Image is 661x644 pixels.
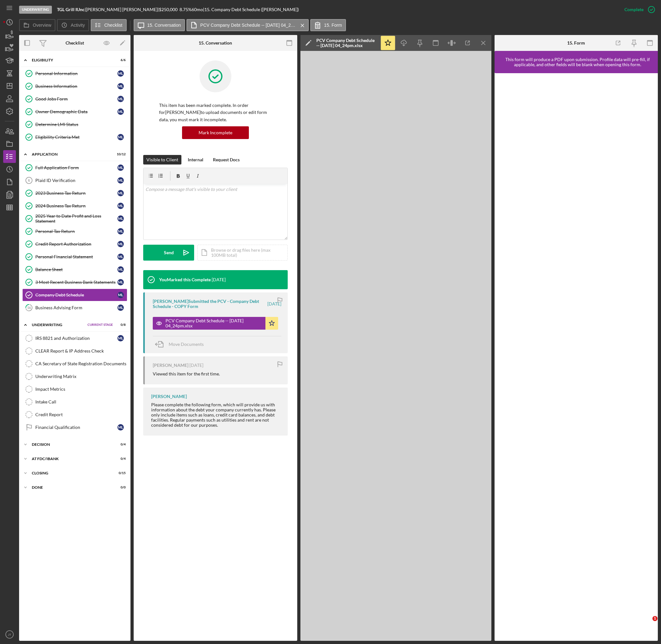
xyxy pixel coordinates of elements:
[35,254,117,259] div: Personal Financial Statement
[32,471,110,475] div: Closing
[117,304,124,311] div: M L
[159,102,272,123] p: This item has been marked complete. In order for [PERSON_NAME] to upload documents or edit form d...
[199,126,232,139] div: Mark Incomplete
[35,96,117,101] div: Good Jobs Form
[35,122,127,127] div: Determine LMI Status
[117,424,124,430] div: M L
[22,395,127,408] a: Intake Call
[19,19,55,31] button: Overview
[117,177,124,184] div: M L
[117,335,124,341] div: M L
[35,305,117,310] div: Business Advising Form
[185,155,207,164] button: Internal
[117,83,124,89] div: M L
[117,190,124,196] div: M L
[22,383,127,395] a: Impact Metrics
[35,213,117,224] div: 2025 Year to Date Profit and Loss Statement
[35,412,127,417] div: Credit Report
[22,421,127,434] a: Financial QualificationML
[35,348,127,353] div: CLEAR Report & IP Address Check
[210,155,243,164] button: Request Docs
[35,71,117,76] div: Personal Information
[186,19,309,31] button: PCV Company Debt Schedule -- [DATE] 04_24pm.xlsx
[32,58,110,62] div: Eligibility
[117,279,124,285] div: M L
[267,301,281,306] time: 2025-09-03 20:24
[28,178,30,182] tspan: 6
[316,38,377,48] div: PCV Company Debt Schedule -- [DATE] 04_24pm.xlsx
[300,51,491,641] iframe: Document Preview
[35,267,117,272] div: Balance Sheet
[66,40,84,45] div: Checklist
[117,266,124,273] div: M L
[88,323,113,327] span: Current Stage
[35,374,127,379] div: Underwriting Matrix
[104,23,123,28] label: Checklist
[498,57,658,67] div: This form will produce a PDF upon submission. Profile data will pre-fill, if applicable, and othe...
[22,80,127,93] a: Business InformationML
[117,164,124,171] div: M L
[57,19,89,31] button: Activity
[114,323,126,327] div: 0 / 8
[22,118,127,131] a: Determine LMI Status
[567,40,585,45] div: 15. Form
[153,317,278,330] button: PCV Company Debt Schedule -- [DATE] 04_24pm.xlsx
[22,263,127,276] a: Balance SheetML
[212,277,226,282] time: 2025-09-03 22:20
[200,23,296,28] label: PCV Company Debt Schedule -- [DATE] 04_24pm.xlsx
[159,277,211,282] div: You Marked this Complete
[35,361,127,366] div: CA Secretary of State Registration Documents
[35,387,127,392] div: Impact Metrics
[35,336,117,341] div: IRS 8821 and Authorization
[114,486,126,489] div: 0 / 0
[8,633,11,636] text: JT
[22,93,127,105] a: Good Jobs FormML
[199,40,232,45] div: 15. Conversation
[22,357,127,370] a: CA Secretary of State Registration Documents
[35,84,117,89] div: Business Information
[35,280,117,285] div: 3 Most Recent Business Bank Statements
[117,70,124,77] div: M L
[143,245,194,261] button: Send
[35,292,117,297] div: Company Debt Schedule
[324,23,342,28] label: 15. Form
[117,215,124,222] div: M L
[22,174,127,187] a: 6Plaid ID VerificationML
[182,126,249,139] button: Mark Incomplete
[35,135,117,140] div: Eligibility Criteria Met
[165,318,262,328] div: PCV Company Debt Schedule -- [DATE] 04_24pm.xlsx
[159,7,178,12] span: $250,000
[32,152,110,156] div: Application
[22,67,127,80] a: Personal InformationML
[151,394,187,399] div: [PERSON_NAME]
[188,155,203,164] div: Internal
[35,191,117,196] div: 2023 Business Tax Return
[35,178,117,183] div: Plaid ID Verification
[22,199,127,212] a: 2024 Business Tax ReturnML
[117,254,124,260] div: M L
[22,105,127,118] a: Owner Demographic DataML
[91,19,127,31] button: Checklist
[32,486,110,489] div: Done
[22,289,127,301] a: Company Debt ScheduleML
[71,23,85,28] label: Activity
[117,241,124,247] div: M L
[22,345,127,357] a: CLEAR Report & IP Address Check
[19,6,52,14] div: Underwriting
[35,425,117,430] div: Financial Qualification
[22,161,127,174] a: Full Application FormML
[117,134,124,140] div: M L
[146,155,178,164] div: Visible to Client
[22,131,127,143] a: Eligibility Criteria MetML
[143,155,181,164] button: Visible to Client
[151,402,281,428] div: Please complete the following form, which will provide us with information about the debt your co...
[192,7,203,12] div: 60 mo
[114,457,126,461] div: 0 / 4
[22,250,127,263] a: Personal Financial StatementML
[164,245,174,261] div: Send
[22,225,127,238] a: Personal Tax ReturnML
[213,155,240,164] div: Request Docs
[153,363,188,368] div: [PERSON_NAME]
[22,187,127,199] a: 2023 Business Tax ReturnML
[169,341,204,347] span: Move Documents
